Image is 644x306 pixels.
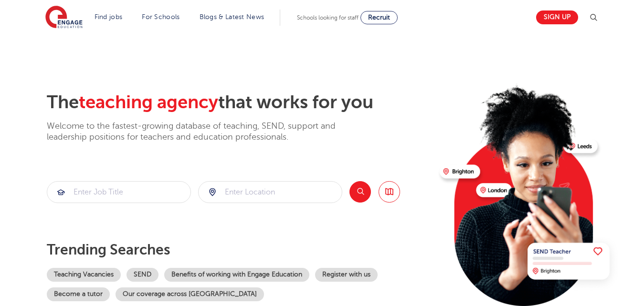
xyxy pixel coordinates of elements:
a: Register with us [315,268,378,282]
a: For Schools [142,13,179,20]
span: Schools looking for staff [297,14,359,21]
div: Submit [198,181,342,203]
div: Submit [47,181,191,203]
p: Welcome to the fastest-growing database of teaching, SEND, support and leadership positions for t... [47,121,362,143]
span: Recruit [368,14,390,21]
a: Become a tutor [47,287,110,301]
h2: The that works for you [47,92,432,113]
a: Sign up [536,10,578,24]
a: Recruit [360,11,398,24]
a: Blogs & Latest News [200,13,264,20]
a: Benefits of working with Engage Education [164,268,309,282]
input: Submit [47,182,190,203]
a: Our coverage across [GEOGRAPHIC_DATA] [116,287,264,301]
a: SEND [127,268,158,282]
button: Search [349,181,371,203]
p: Trending searches [47,241,432,258]
span: teaching agency [79,92,218,112]
a: Find jobs [95,13,123,20]
input: Submit [199,182,342,203]
a: Teaching Vacancies [47,268,121,282]
img: Engage Education [45,6,83,30]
